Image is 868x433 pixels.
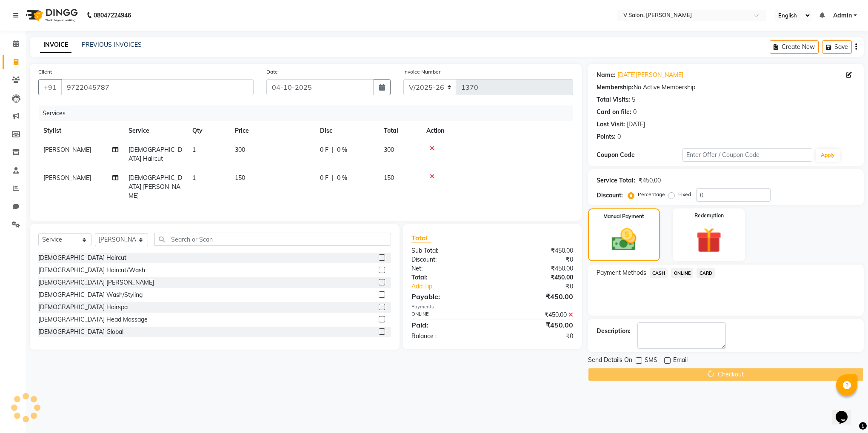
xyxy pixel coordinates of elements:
[597,327,631,336] div: Description:
[38,254,126,262] div: [DEMOGRAPHIC_DATA] Haircut
[617,132,621,141] div: 0
[673,356,688,366] span: Email
[682,148,812,162] input: Enter Offer / Coupon Code
[697,268,715,278] span: CARD
[617,71,683,80] a: [DATE][PERSON_NAME]
[411,234,431,242] span: Total
[128,174,182,199] span: [DEMOGRAPHIC_DATA] [PERSON_NAME]
[816,149,840,162] button: Apply
[38,121,123,140] th: Stylist
[403,68,440,76] label: Invoice Number
[421,121,573,140] th: Action
[650,268,668,278] span: CASH
[507,282,580,291] div: ₹0
[405,273,492,282] div: Total:
[627,120,645,129] div: [DATE]
[38,303,128,312] div: [DEMOGRAPHIC_DATA] Hairspa
[82,41,142,48] a: PREVIOUS INVOICES
[639,176,661,185] div: ₹450.00
[38,315,148,324] div: [DEMOGRAPHIC_DATA] Head Massage
[405,311,492,319] div: ONLINE
[597,83,855,92] div: No Active Membership
[154,233,391,246] input: Search or Scan
[337,145,347,154] span: 0 %
[332,174,334,182] span: |
[94,3,131,27] b: 08047224946
[235,174,245,182] span: 150
[332,145,334,154] span: |
[38,291,143,299] div: [DEMOGRAPHIC_DATA] Wash/Styling
[405,320,492,330] div: Paid:
[230,121,315,140] th: Price
[405,255,492,264] div: Discount:
[320,145,328,154] span: 0 F
[678,191,691,198] label: Fixed
[597,71,616,80] div: Name:
[597,95,630,104] div: Total Visits:
[492,264,580,273] div: ₹450.00
[492,332,580,341] div: ₹0
[187,121,230,140] th: Qty
[128,146,182,162] span: [DEMOGRAPHIC_DATA] Haircut
[192,146,196,154] span: 1
[39,105,580,121] div: Services
[770,40,819,54] button: Create New
[315,121,379,140] th: Disc
[405,332,492,341] div: Balance :
[22,3,80,27] img: logo
[833,11,852,20] span: Admin
[492,291,580,302] div: ₹450.00
[597,191,623,200] div: Discount:
[40,37,71,53] a: INVOICE
[597,108,631,117] div: Card on file:
[822,40,852,54] button: Save
[266,68,278,76] label: Date
[832,399,859,424] iframe: chat widget
[604,225,644,254] img: _cash.svg
[405,264,492,273] div: Net:
[411,303,573,311] div: Payments
[235,146,245,154] span: 300
[632,95,635,104] div: 5
[633,108,637,117] div: 0
[638,191,665,198] label: Percentage
[492,311,580,319] div: ₹450.00
[405,291,492,302] div: Payable:
[123,121,187,140] th: Service
[38,79,62,95] button: +91
[597,132,616,141] div: Points:
[694,212,724,219] label: Redemption
[38,328,123,336] div: [DEMOGRAPHIC_DATA] Global
[492,320,580,330] div: ₹450.00
[405,282,507,291] a: Add Tip
[597,151,683,160] div: Coupon Code
[192,174,196,182] span: 1
[43,146,91,154] span: [PERSON_NAME]
[379,121,421,140] th: Total
[688,225,729,256] img: _gift.svg
[337,174,347,182] span: 0 %
[38,278,154,287] div: [DEMOGRAPHIC_DATA] [PERSON_NAME]
[492,273,580,282] div: ₹450.00
[38,266,145,275] div: [DEMOGRAPHIC_DATA] Haircut/Wash
[492,246,580,255] div: ₹450.00
[597,120,625,129] div: Last Visit:
[597,83,634,92] div: Membership:
[384,146,394,154] span: 300
[405,246,492,255] div: Sub Total:
[61,79,254,95] input: Search by Name/Mobile/Email/Code
[492,255,580,264] div: ₹0
[320,174,328,182] span: 0 F
[588,356,632,366] span: Send Details On
[38,68,52,76] label: Client
[645,356,657,366] span: SMS
[384,174,394,182] span: 150
[43,174,91,182] span: [PERSON_NAME]
[603,213,644,220] label: Manual Payment
[671,268,693,278] span: ONLINE
[597,176,635,185] div: Service Total:
[597,268,646,277] span: Payment Methods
